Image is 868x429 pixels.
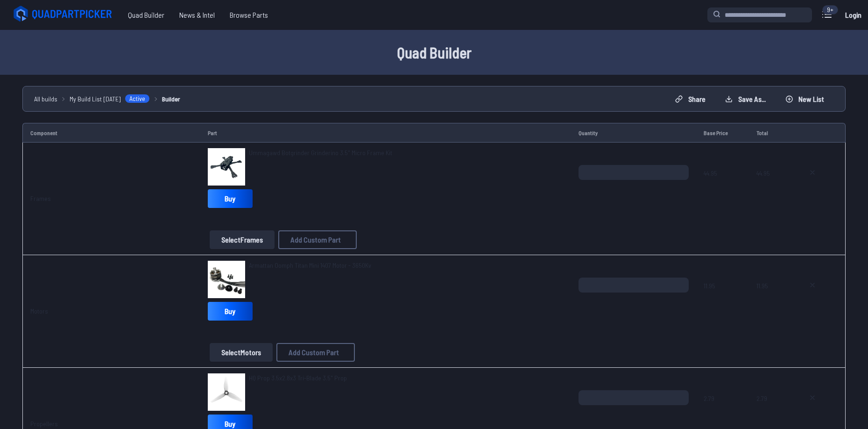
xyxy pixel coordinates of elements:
[70,94,121,104] span: My Build List [DATE]
[249,373,347,383] a: HQ Prop 3.5x2.8x3 Tri-Blade 3.5" Prop
[208,373,245,411] img: image
[278,230,357,249] button: Add Custom Part
[172,6,222,24] a: News & Intel
[210,343,273,362] button: SelectMotors
[667,92,713,107] button: Share
[249,261,371,269] span: Armattan Oomph Titan Mini 1407 Motor - 3650Kv
[749,123,793,143] td: Total
[777,92,832,107] button: New List
[571,123,696,143] td: Quantity
[162,94,180,104] a: Builder
[208,189,253,208] a: Buy
[704,165,741,210] span: 44.95
[290,236,341,243] span: Add Custom Part
[249,149,392,157] span: Ummagawd Botgrinder Grinderino 3.5" Micro Frame Kit
[289,349,339,356] span: Add Custom Part
[22,123,200,143] td: Component
[208,148,245,186] img: image
[208,230,276,249] a: SelectFrames
[249,374,347,382] span: HQ Prop 3.5x2.8x3 Tri-Blade 3.5" Prop
[125,94,150,103] span: Active
[208,343,275,362] a: SelectMotors
[30,420,58,428] a: Propellers
[200,123,571,143] td: Part
[30,307,48,315] a: Motors
[70,94,150,104] a: My Build List [DATE]Active
[756,165,786,210] span: 44.95
[756,278,786,322] span: 11.95
[208,261,245,298] img: image
[120,6,172,24] a: Quad Builder
[276,343,355,362] button: Add Custom Part
[696,123,749,143] td: Base Price
[34,94,57,104] a: All builds
[704,278,741,322] span: 11.95
[135,41,733,64] h1: Quad Builder
[222,6,275,24] a: Browse Parts
[717,92,774,107] button: Save as...
[842,6,864,24] a: Login
[249,148,392,157] a: Ummagawd Botgrinder Grinderino 3.5" Micro Frame Kit
[208,302,253,321] a: Buy
[210,230,275,249] button: SelectFrames
[30,194,51,202] a: Frames
[822,5,838,14] div: 9+
[249,261,371,270] a: Armattan Oomph Titan Mini 1407 Motor - 3650Kv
